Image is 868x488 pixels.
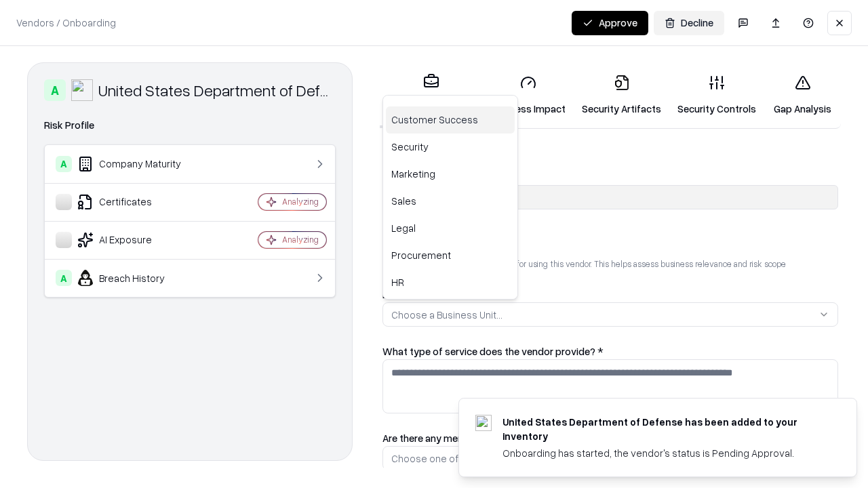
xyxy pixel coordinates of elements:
div: Sales [386,188,515,215]
div: Suggestions [383,96,517,299]
div: Security [386,134,515,161]
img: defense.gov [475,415,492,431]
div: United States Department of Defense has been added to your inventory [502,415,824,443]
div: Onboarding has started, the vendor's status is Pending Approval. [502,446,824,460]
div: Customer Success [386,106,515,134]
div: G&A [386,296,515,323]
div: Procurement [386,242,515,269]
div: Marketing [386,161,515,188]
div: HR [386,269,515,296]
div: Legal [386,215,515,242]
